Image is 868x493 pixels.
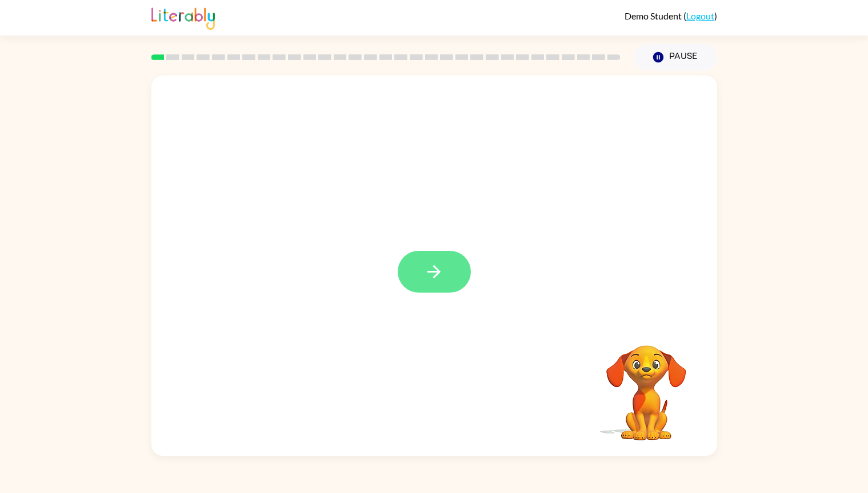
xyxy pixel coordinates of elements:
[634,44,717,70] button: Pause
[151,5,215,30] img: Literably
[625,10,717,21] div: ( )
[686,10,714,21] a: Logout
[625,10,683,21] span: Demo Student
[589,328,703,442] video: Your browser must support playing .mp4 files to use Literably. Please try using another browser.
